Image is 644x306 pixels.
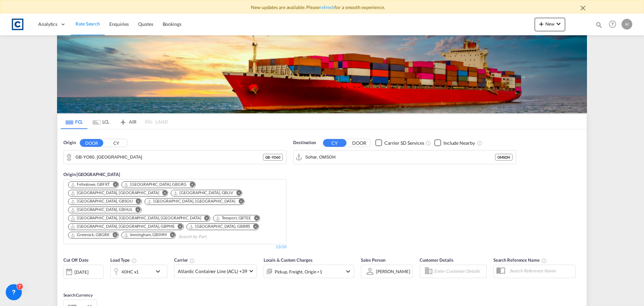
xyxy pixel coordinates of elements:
md-icon: icon-airplane [119,118,127,123]
md-icon: icon-magnify [595,21,603,29]
md-input-container: GB-YO60, North Yorkshire [64,150,286,164]
button: Remove [108,232,118,239]
md-icon: Unchecked: Search for CY (Container Yard) services for all selected carriers.Checked : Search for... [426,140,431,146]
button: Remove [108,182,118,188]
button: Remove [165,232,175,239]
div: Portsmouth, HAM, GBPME [70,224,175,229]
a: Enquiries [105,13,133,35]
div: Hull, GBHUL [70,207,132,213]
input: Chips input. [178,231,242,242]
span: Analytics [38,21,57,28]
div: H [622,19,632,30]
span: Search Currency [63,293,93,298]
md-chips-wrap: Chips container. Use arrow keys to select chips. [67,179,283,242]
a: refresh [320,4,334,10]
md-icon: Your search will be saved by the below given name [541,258,547,263]
input: Enter Customer Details [434,266,484,276]
md-icon: icon-chevron-down [344,267,352,275]
span: Bookings [163,21,181,27]
md-icon: icon-close [579,4,587,12]
md-pagination-wrapper: Use the left and right arrow keys to navigate between tabs [61,114,168,129]
md-icon: icon-chevron-down [554,20,562,28]
div: Immingham, GBIMM [124,232,167,238]
div: Greenock, GBGRK [70,232,110,238]
button: DOOR [80,139,103,147]
span: Atlantic Container Line (ACL) +39 [178,268,247,275]
span: Customer Details [420,257,453,263]
button: Remove [131,207,141,214]
div: 13/10 [276,244,286,250]
input: Search Reference Name [506,266,575,276]
span: Quotes [138,21,153,27]
div: Pickup Freight Origin Factory Stuffing [275,267,322,276]
img: LCL+%26+FCL+BACKGROUND.png [57,35,587,113]
md-icon: icon-chevron-down [154,267,165,275]
md-tab-item: LCL [88,114,114,129]
div: Press delete to remove this chip. [70,224,176,229]
div: Press delete to remove this chip. [173,190,234,196]
div: Press delete to remove this chip. [215,215,253,221]
span: Origin [63,139,75,146]
span: New [537,21,562,27]
div: Liverpool, GBLIV [173,190,233,196]
button: Remove [200,215,210,222]
button: CY [104,139,128,147]
button: CY [323,139,346,147]
div: Help [607,18,622,31]
span: Rate Search [75,21,100,27]
md-tab-item: AIR [114,114,141,129]
img: 1fdb9190129311efbfaf67cbb4249bed.jpeg [10,17,25,32]
span: Load Type [110,257,137,263]
div: New updates are available. Please for a smooth experience. [54,4,590,11]
button: Remove [234,199,244,205]
div: Thamesport, GBTHP [147,199,235,204]
md-select: Sales Person: Hannah Nutter [375,266,411,276]
div: Include Nearby [443,140,475,146]
button: Remove [250,215,260,222]
div: Press delete to remove this chip. [147,199,237,204]
div: [DATE] [63,265,104,279]
span: Cut Off Date [63,257,89,263]
div: Press delete to remove this chip. [189,224,252,229]
div: Grangemouth, GBGRG [124,182,186,187]
span: GB - YO60 [265,155,280,160]
div: Press delete to remove this chip. [70,207,134,213]
div: Press delete to remove this chip. [70,232,111,238]
input: Search by Door [75,152,263,162]
div: Analytics [34,13,71,35]
button: Remove [131,199,142,205]
md-tab-item: FCL [61,114,88,129]
md-icon: icon-information-outline [131,258,137,263]
span: Search Reference Name [493,257,547,263]
div: 40HC x1 [121,267,139,276]
div: Press delete to remove this chip. [70,215,203,221]
span: Sales Person [361,257,385,263]
button: icon-plus 400-fgNewicon-chevron-down [535,18,565,31]
span: Help [607,18,618,30]
md-checkbox: Checkbox No Ink [375,139,424,146]
div: Bristol, GBBRS [189,224,250,229]
div: London Gateway Port, GBLGP [70,190,159,196]
md-input-container: Sohar, OMSOH [293,150,516,164]
a: Quotes [133,13,158,35]
input: Search by Port [305,152,495,162]
div: OMSOH [495,154,513,161]
md-checkbox: Checkbox No Ink [434,139,475,146]
md-icon: Unchecked: Ignores neighbouring ports when fetching rates.Checked : Includes neighbouring ports w... [477,140,482,146]
div: 40HC x1icon-chevron-down [110,265,167,278]
div: Long Hanborough, OXF, GBLGB [70,215,201,221]
div: icon-magnify [595,21,603,31]
span: Carrier [174,257,195,263]
button: Remove [232,190,242,197]
div: Carrier SD Services [384,140,424,146]
div: Press delete to remove this chip. [70,182,111,187]
div: Press delete to remove this chip. [124,182,188,187]
span: Origin [GEOGRAPHIC_DATA] [63,172,120,177]
md-icon: icon-plus 400-fg [537,20,545,28]
a: Rate Search [71,13,105,35]
button: Remove [158,190,168,197]
button: Remove [185,182,195,188]
span: Destination [293,139,316,146]
div: Pickup Freight Origin Factory Stuffingicon-chevron-down [264,265,354,278]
